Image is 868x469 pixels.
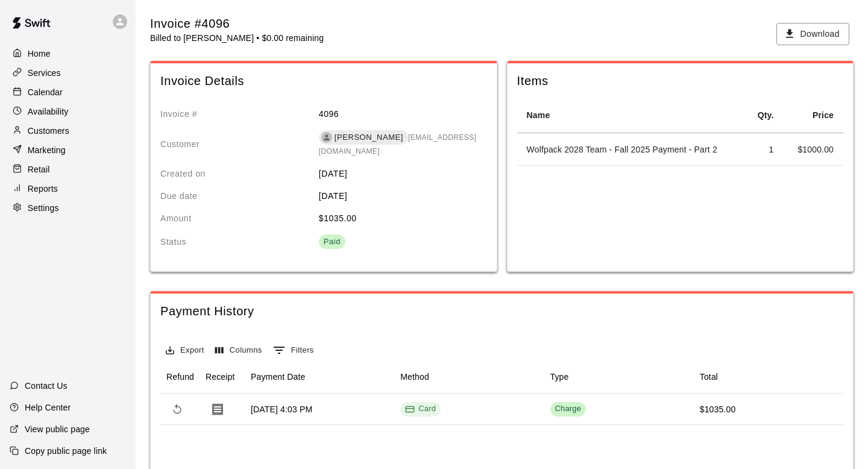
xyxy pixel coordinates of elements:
div: Paid [324,236,341,248]
div: $1035.00 [700,403,736,415]
p: View public page [25,423,90,435]
div: Refund [166,360,194,394]
div: Sep 15, 2025, 4:03 PM [251,403,312,415]
p: Copy public page link [25,445,107,457]
div: Method [400,360,429,394]
p: Availability [28,105,69,118]
button: Export [163,341,207,360]
p: Settings [28,202,59,214]
td: 1 [745,134,784,166]
td: $ 1000.00 [784,134,843,166]
p: Marketing [28,144,66,156]
p: Amount [160,212,319,225]
a: Reports [10,180,126,198]
p: Due date [160,190,319,203]
a: Services [10,64,126,82]
div: Total [700,360,718,394]
p: Home [28,48,51,60]
p: Created on [160,168,319,180]
div: Receipt [206,360,235,394]
div: Invoice #4096 [150,16,324,32]
div: Card [405,403,436,415]
button: Select columns [212,341,265,360]
strong: Qty. [758,110,774,120]
p: [DATE] [319,168,477,180]
a: Home [10,45,126,63]
div: Total [694,360,843,394]
p: Help Center [25,401,71,414]
p: Services [28,67,61,79]
p: $ 1035.00 [319,212,477,225]
p: 4096 [319,108,477,121]
button: Download Receipt [206,397,230,421]
div: Receipt [200,360,245,394]
span: [PERSON_NAME] [330,131,408,143]
strong: Price [813,110,834,120]
a: Marketing [10,141,126,159]
a: Retail [10,160,126,178]
div: Refund [160,360,200,394]
p: Calendar [28,86,63,98]
p: Customers [28,125,69,137]
td: Wolfpack 2028 Team - Fall 2025 Payment - Part 2 [517,134,745,166]
div: Payment Date [245,360,394,394]
a: Calendar [10,83,126,101]
button: Download [776,23,849,45]
p: Status [160,236,319,248]
p: Reports [28,183,58,195]
a: Availability [10,102,126,121]
p: [DATE] [319,190,477,203]
strong: Name [527,110,550,120]
div: Type [544,360,694,394]
p: Customer [160,138,319,151]
table: spanning table [517,98,843,166]
span: Refund payment [166,398,188,420]
span: Invoice Details [160,73,477,89]
div: Charge [555,403,582,415]
div: Payment Date [251,360,306,394]
div: Method [394,360,544,394]
button: Show filters [270,341,317,360]
div: [PERSON_NAME] [319,130,408,145]
a: Customers [10,122,126,140]
div: Brandon Vaughn [321,132,332,143]
p: Retail [28,163,50,175]
span: Payment History [160,303,843,319]
div: Type [550,360,569,394]
p: Invoice # [160,108,319,121]
p: Billed to [PERSON_NAME] • $0.00 remaining [150,32,324,44]
a: Settings [10,199,126,217]
span: Items [517,73,843,89]
p: Contact Us [25,380,68,392]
